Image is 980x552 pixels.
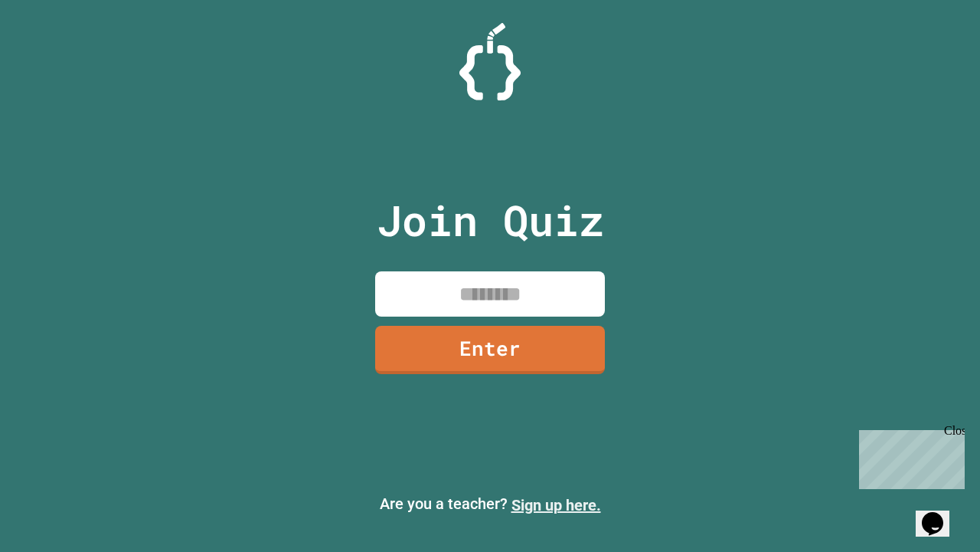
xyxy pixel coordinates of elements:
iframe: chat widget [853,424,965,489]
iframe: chat widget [916,491,965,537]
p: Are you a teacher? [12,492,968,517]
a: Enter [375,326,605,374]
p: Join Quiz [377,189,604,252]
a: Sign up here. [511,496,601,514]
div: Chat with us now!Close [6,6,106,97]
img: Logo.svg [459,23,521,100]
